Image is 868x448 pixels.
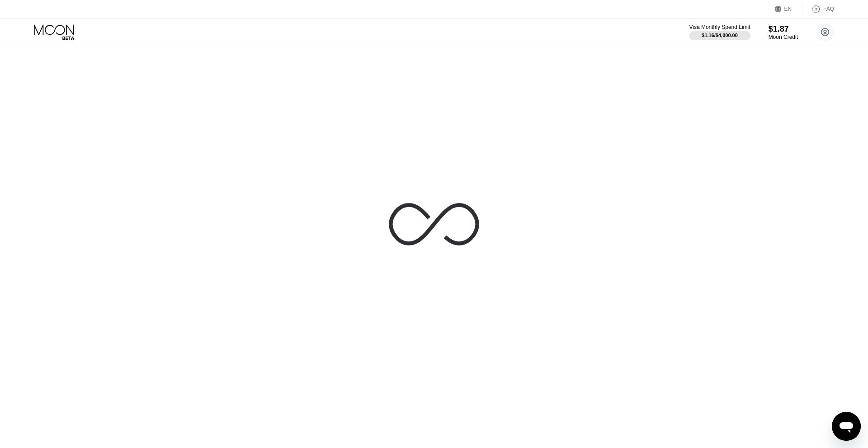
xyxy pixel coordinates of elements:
div: Visa Monthly Spend Limit$1.16/$4,000.00 [689,24,750,40]
div: FAQ [802,5,834,14]
div: Moon Credit [769,34,798,40]
div: FAQ [823,6,834,12]
div: $1.87Moon Credit [769,24,798,40]
iframe: Przycisk umożliwiający otwarcie okna komunikatora [832,412,861,441]
div: EN [784,6,792,12]
div: EN [775,5,802,14]
div: Visa Monthly Spend Limit [689,24,750,30]
div: $1.87 [769,24,798,34]
div: $1.16 / $4,000.00 [702,33,738,38]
